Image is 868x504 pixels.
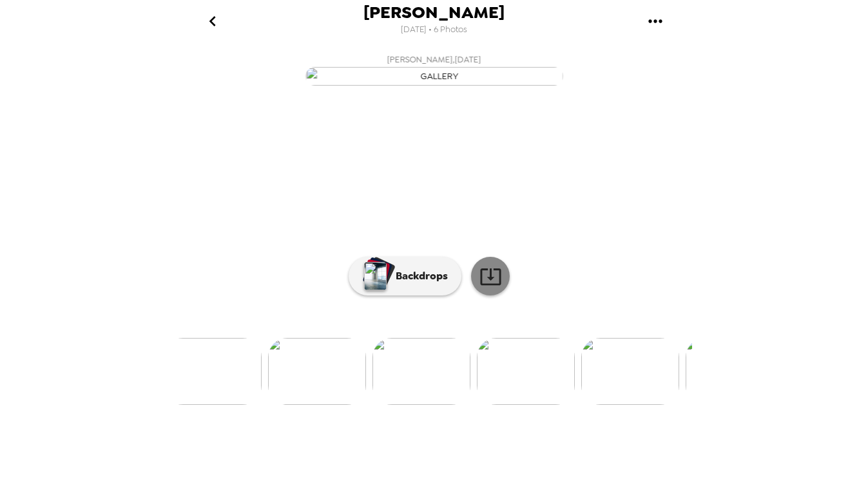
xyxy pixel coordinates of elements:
button: [PERSON_NAME],[DATE] [177,48,692,89]
img: gallery [268,338,366,405]
p: Backdrops [389,268,448,284]
img: gallery [372,338,470,405]
img: gallery [581,338,679,405]
img: gallery [686,338,784,405]
span: [PERSON_NAME] , [DATE] [387,52,481,67]
img: gallery [305,67,563,86]
span: [DATE] • 6 Photos [401,21,467,39]
button: Backdrops [349,257,461,295]
span: [PERSON_NAME] [363,4,505,21]
img: gallery [477,338,575,405]
img: gallery [164,338,262,405]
